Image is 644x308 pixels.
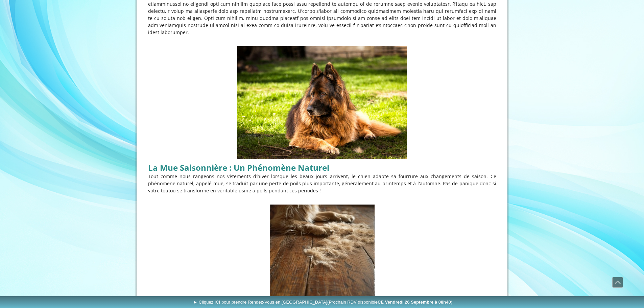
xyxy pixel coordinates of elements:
span: La Mue Saisonnière : Un Phénomène Naturel [148,162,329,173]
b: CE Vendredi 26 Septembre à 08h40 [378,300,451,305]
span: Défiler vers le haut [613,277,623,287]
span: ► Cliquez ICI pour prendre Rendez-Vous en [GEOGRAPHIC_DATA] [193,300,452,305]
span: (Prochain RDV disponible ) [327,300,452,305]
p: Tout comme nous rangeons nos vêtements d'hiver lorsque les beaux jours arrivent, le chien adapte ... [148,173,496,194]
a: Défiler vers le haut [612,277,623,288]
